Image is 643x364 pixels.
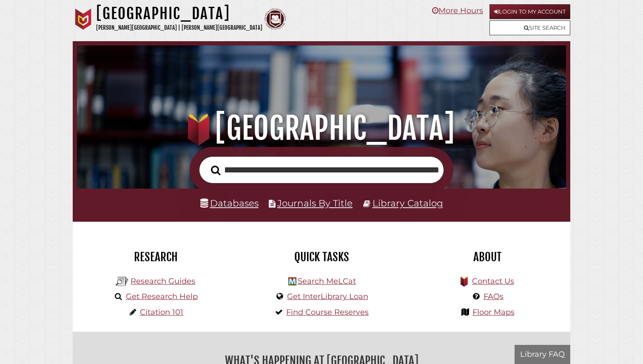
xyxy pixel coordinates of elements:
img: Calvin University [73,8,94,30]
a: More Hours [432,6,483,15]
a: Get Research Help [126,292,198,301]
a: Get InterLibrary Loan [287,292,368,301]
a: Search MeLCat [298,277,356,286]
h2: Quick Tasks [245,250,398,264]
i: Search [211,165,220,175]
a: Library Catalog [373,198,443,209]
h1: [GEOGRAPHIC_DATA] [87,110,557,147]
a: FAQs [484,292,504,301]
a: Site Search [489,20,570,35]
a: Find Course Reserves [286,308,369,317]
h1: [GEOGRAPHIC_DATA] [96,4,262,23]
p: [PERSON_NAME][GEOGRAPHIC_DATA] | [PERSON_NAME][GEOGRAPHIC_DATA] [96,23,262,33]
h2: Research [79,250,232,264]
a: Citation 101 [140,308,183,317]
a: Databases [200,198,259,209]
h2: About [411,250,564,264]
img: Calvin Theological Seminary [265,8,286,30]
a: Journals By Title [277,198,353,209]
a: Floor Maps [472,308,515,317]
button: Search [207,163,225,178]
img: Hekman Library Logo [116,275,128,288]
a: Research Guides [131,277,195,286]
img: Hekman Library Logo [288,277,296,285]
a: Contact Us [472,277,514,286]
a: Login to My Account [489,4,570,19]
